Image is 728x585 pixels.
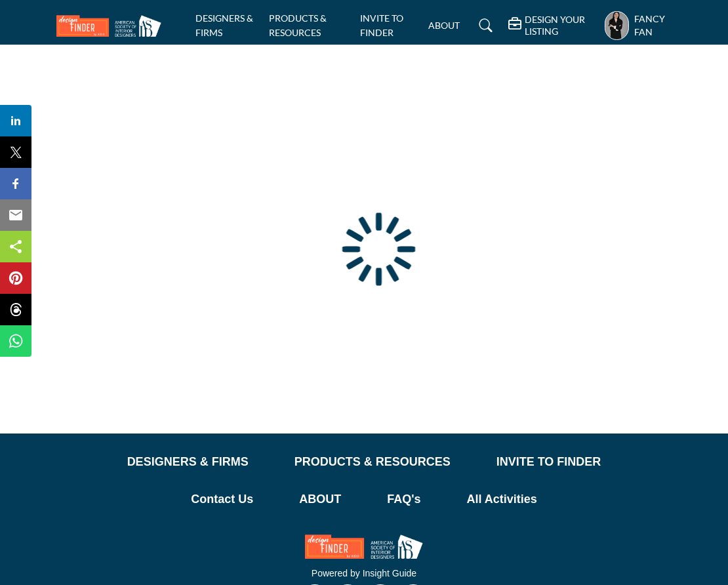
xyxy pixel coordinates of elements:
[360,12,403,38] a: INVITE TO FINDER
[299,491,341,508] a: ABOUT
[56,15,168,37] img: Site Logo
[525,14,599,37] h5: DESIGN YOUR LISTING
[312,568,416,578] a: Powered by Insight Guide
[508,14,599,37] div: DESIGN YOUR LISTING
[195,12,253,38] a: DESIGNERS & FIRMS
[605,11,629,40] button: Show hide supplier dropdown
[191,491,253,508] a: Contact Us
[294,453,451,471] a: PRODUCTS & RESOURCES
[127,453,249,471] a: DESIGNERS & FIRMS
[387,491,420,508] a: FAQ's
[305,535,423,559] img: No Site Logo
[496,453,601,471] a: INVITE TO FINDER
[634,12,672,38] h5: Fancy Fan
[428,20,460,31] a: ABOUT
[466,491,536,508] a: All Activities
[269,12,327,38] a: PRODUCTS & RESOURCES
[466,15,501,36] a: Search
